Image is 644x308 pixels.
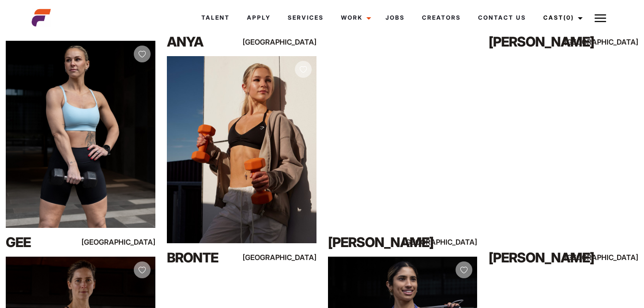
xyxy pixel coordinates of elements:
[328,233,418,252] div: [PERSON_NAME]
[469,5,535,31] a: Contact Us
[271,251,316,263] div: [GEOGRAPHIC_DATA]
[595,12,606,24] img: Burger icon
[193,5,238,31] a: Talent
[110,236,155,248] div: [GEOGRAPHIC_DATA]
[535,5,588,31] a: Cast(0)
[433,236,478,248] div: [GEOGRAPHIC_DATA]
[167,248,257,267] div: Bronte
[238,5,279,31] a: Apply
[332,5,377,31] a: Work
[489,32,578,51] div: [PERSON_NAME]
[279,5,332,31] a: Services
[271,36,316,48] div: [GEOGRAPHIC_DATA]
[413,5,469,31] a: Creators
[6,233,95,252] div: Gee
[489,248,578,267] div: [PERSON_NAME]
[593,251,638,263] div: [GEOGRAPHIC_DATA]
[377,5,413,31] a: Jobs
[593,36,638,48] div: [GEOGRAPHIC_DATA]
[167,32,257,51] div: Anya
[563,14,574,21] span: (0)
[32,8,51,27] img: cropped-aefm-brand-fav-22-square.png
